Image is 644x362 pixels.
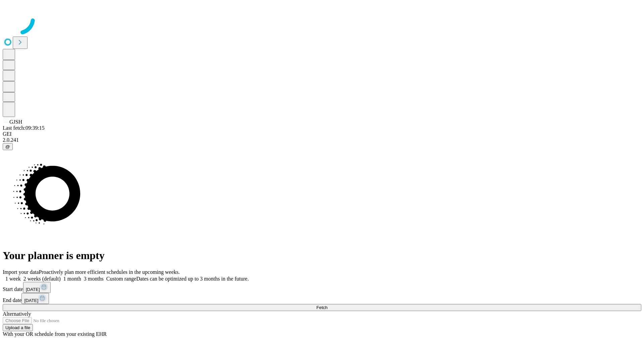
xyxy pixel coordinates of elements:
[316,305,327,310] span: Fetch
[3,331,107,337] span: With your OR schedule from your existing EHR
[5,144,10,149] span: @
[63,276,81,282] span: 1 month
[106,276,136,282] span: Custom range
[9,119,22,125] span: GJSH
[3,324,33,331] button: Upload a file
[39,269,180,275] span: Proactively plan more efficient schedules in the upcoming weeks.
[21,293,49,304] button: [DATE]
[3,143,13,150] button: @
[3,137,641,143] div: 2.0.241
[23,282,51,293] button: [DATE]
[3,249,641,262] h1: Your planner is empty
[3,282,641,293] div: Start date
[23,276,61,282] span: 2 weeks (default)
[3,125,45,131] span: Last fetch: 09:39:15
[84,276,104,282] span: 3 months
[5,276,21,282] span: 1 week
[3,311,31,317] span: Alternatively
[24,298,38,303] span: [DATE]
[3,131,641,137] div: GEI
[3,269,39,275] span: Import your data
[136,276,249,282] span: Dates can be optimized up to 3 months in the future.
[3,293,641,304] div: End date
[3,304,641,311] button: Fetch
[26,287,40,292] span: [DATE]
